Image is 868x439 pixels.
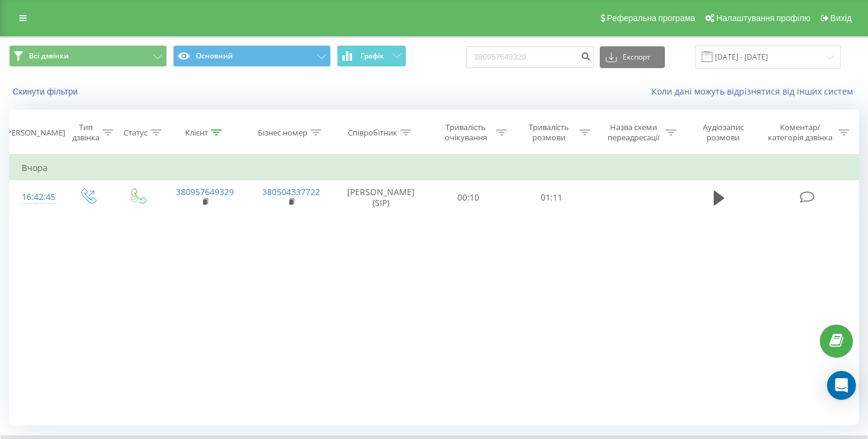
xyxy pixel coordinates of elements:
[427,180,511,215] td: 00:10
[690,122,756,143] div: Аудіозапис розмови
[438,122,494,143] div: Тривалість очікування
[600,46,665,68] button: Експорт
[4,128,65,138] div: [PERSON_NAME]
[337,45,406,67] button: Графік
[604,122,662,143] div: Назва схеми переадресації
[521,122,576,143] div: Тривалість розмови
[176,186,234,198] a: 380957649329
[466,46,594,68] input: Пошук за номером
[831,13,852,23] span: Вихід
[348,128,397,138] div: Співробітник
[607,13,696,23] span: Реферальна програма
[258,128,307,138] div: Бізнес номер
[262,186,320,198] a: 380504337722
[124,128,148,138] div: Статус
[10,156,859,180] td: Вчора
[827,371,856,400] div: Open Intercom Messenger
[335,180,427,215] td: [PERSON_NAME] (SIP)
[9,86,84,97] button: Скинути фільтри
[29,51,69,61] span: Всі дзвінки
[173,45,331,67] button: Основний
[360,52,384,60] span: Графік
[652,86,859,97] a: Коли дані можуть відрізнятися вiд інших систем
[716,13,810,23] span: Налаштування профілю
[22,185,51,209] div: 16:42:45
[72,122,99,143] div: Тип дзвінка
[185,128,208,138] div: Клієнт
[9,45,167,67] button: Всі дзвінки
[510,180,593,215] td: 01:11
[765,122,835,143] div: Коментар/категорія дзвінка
